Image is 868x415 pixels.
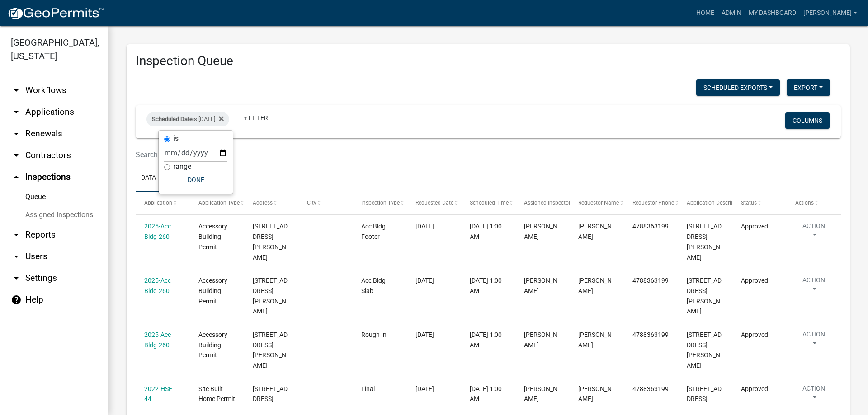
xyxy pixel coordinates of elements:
datatable-header-cell: Application [136,192,190,214]
span: 09/15/2025 [415,331,434,338]
a: [PERSON_NAME] [800,5,861,22]
span: Layla Kriz [578,331,612,349]
span: 136 POPE RD [687,223,722,261]
i: help [11,294,22,305]
span: Layla Kriz [524,385,557,403]
label: range [173,163,191,170]
span: Assigned Inspector [524,200,571,206]
span: Scheduled Date [152,116,193,122]
button: Scheduled Exports [696,79,780,96]
span: Address [253,200,273,206]
span: 09/15/2025 [415,223,434,230]
span: 4788363199 [632,385,669,392]
datatable-header-cell: City [298,192,353,214]
span: Rough In [361,331,387,338]
datatable-header-cell: Application Description [678,192,732,214]
button: Action [795,221,832,244]
i: arrow_drop_down [11,128,22,139]
datatable-header-cell: Status [732,192,787,214]
span: Actions [795,200,814,206]
span: 136 POPE RD [687,331,722,369]
a: Data [136,164,161,193]
datatable-header-cell: Scheduled Time [461,192,515,214]
span: Status [741,200,757,206]
datatable-header-cell: Actions [787,192,841,214]
i: arrow_drop_up [11,172,22,182]
span: Jeremy [524,277,557,294]
span: 10087 GA HWY 42 S [253,385,288,403]
i: arrow_drop_down [11,251,22,262]
i: arrow_drop_down [11,107,22,117]
datatable-header-cell: Address [244,192,298,214]
span: Layla Kriz [578,223,612,240]
datatable-header-cell: Requested Date [407,192,461,214]
div: [DATE] 1:00 AM [470,275,507,296]
span: Jeremy [524,331,557,349]
input: Search for inspections [136,145,721,164]
datatable-header-cell: Requestor Name [570,192,624,214]
span: Requestor Phone [632,200,674,206]
span: Acc Bldg Footer [361,223,386,240]
button: Action [795,275,832,298]
span: Inspection Type [361,200,400,206]
div: [DATE] 1:00 AM [470,221,507,242]
span: Approved [741,331,768,338]
a: 2022-HSE-44 [144,385,174,403]
span: Accessory Building Permit [198,331,227,359]
a: + Filter [236,110,275,126]
span: 09/15/2025 [415,385,434,392]
span: Accessory Building Permit [198,223,227,251]
span: 136 POPE RD [253,223,288,261]
a: 2025-Acc Bldg-260 [144,331,171,349]
datatable-header-cell: Assigned Inspector [515,192,570,214]
a: Admin [718,5,745,22]
span: 4788363199 [632,223,669,230]
h3: Inspection Queue [136,53,841,69]
div: [DATE] 1:00 AM [470,384,507,405]
span: Site Built Home Permit [198,385,235,403]
label: is [173,135,179,142]
span: Acc Bldg Slab [361,277,386,294]
div: is [DATE] [146,112,229,126]
i: arrow_drop_down [11,85,22,96]
a: My Dashboard [745,5,800,22]
button: Columns [785,112,830,129]
span: Application [144,200,172,206]
span: Accessory Building Permit [198,277,227,305]
span: Application Description [687,200,744,206]
span: 10087 GA HWY 42 S [687,385,722,403]
i: arrow_drop_down [11,273,22,284]
button: Done [164,172,227,188]
span: Requested Date [415,200,453,206]
span: City [307,200,316,206]
button: Action [795,384,832,406]
span: Layla Kriz [578,277,612,294]
a: 2025-Acc Bldg-260 [144,223,171,240]
button: Action [795,330,832,352]
span: 136 POPE RD [687,277,722,315]
span: 4788363199 [632,277,669,284]
datatable-header-cell: Requestor Phone [624,192,678,214]
a: 2025-Acc Bldg-260 [144,277,171,294]
datatable-header-cell: Application Type [190,192,244,214]
a: Home [693,5,718,22]
div: [DATE] 1:00 AM [470,330,507,350]
i: arrow_drop_down [11,229,22,240]
span: Approved [741,277,768,284]
span: 136 POPE RD [253,331,288,369]
span: Approved [741,385,768,392]
datatable-header-cell: Inspection Type [353,192,407,214]
span: Jeremy [524,223,557,240]
span: Requestor Name [578,200,619,206]
span: Scheduled Time [470,200,509,206]
span: Approved [741,223,768,230]
button: Export [787,79,830,96]
span: 09/15/2025 [415,277,434,284]
span: 4788363199 [632,331,669,338]
span: Final [361,385,375,392]
span: Jake Watson [578,385,612,403]
span: 136 POPE RD [253,277,288,315]
span: Application Type [198,200,240,206]
i: arrow_drop_down [11,150,22,161]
